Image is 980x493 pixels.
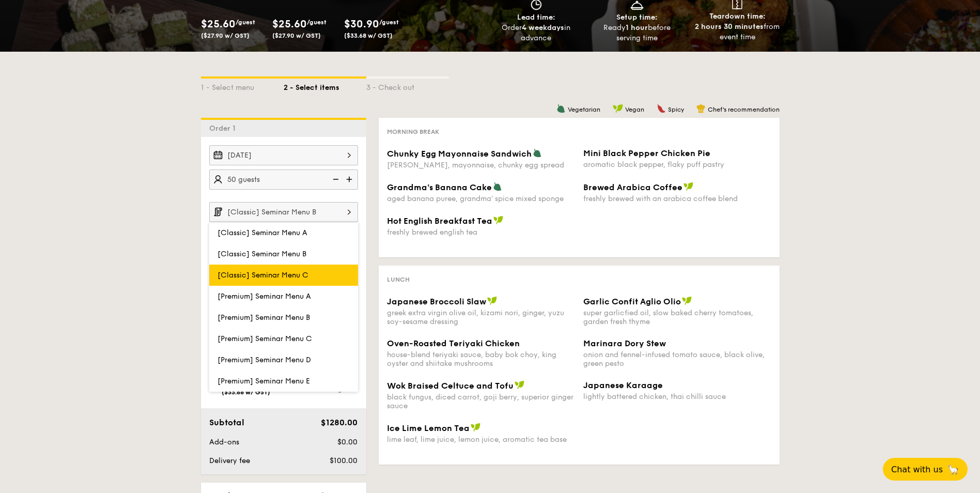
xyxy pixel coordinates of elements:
div: 2 - Select items [284,79,366,93]
span: Grandma's Banana Cake [387,182,492,192]
span: Vegan [625,106,644,113]
img: icon-chevron-right.3c0dfbd6.svg [340,202,358,222]
span: Brewed Arabica Coffee [583,182,682,192]
img: icon-vegan.f8ff3823.svg [493,215,504,225]
span: $100.00 [330,456,357,465]
span: 🦙 [947,464,959,475]
span: Marinara Dory Stew [583,338,666,348]
span: Add-ons [209,438,239,446]
div: super garlicfied oil, slow baked cherry tomatoes, garden fresh thyme [583,309,771,326]
span: [Classic] Seminar Menu A [217,228,307,237]
div: lightly battered chicken, thai chilli sauce [583,392,771,401]
span: $25.60 [272,18,307,30]
div: [PERSON_NAME], mayonnaise, chunky egg spread [387,161,575,170]
span: $25.60 [201,18,236,30]
span: Garlic Confit Aglio Olio [583,297,681,306]
div: black fungus, diced carrot, goji berry, superior ginger sauce [387,393,575,410]
img: icon-vegan.f8ff3823.svg [515,380,525,390]
span: Order 1 [209,124,240,133]
div: freshly brewed english tea [387,228,575,237]
span: Japanese Broccoli Slaw [387,297,486,306]
span: ($33.68 w/ GST) [222,389,270,396]
strong: 2 hours 30 minutes [695,22,764,31]
input: Number of guests [209,170,358,190]
img: icon-vegetarian.fe4039eb.svg [493,182,502,191]
span: Delivery fee [209,456,250,465]
span: Hot English Breakfast Tea [387,216,492,226]
span: [Premium] Seminar Menu D [217,356,311,364]
img: icon-vegan.f8ff3823.svg [487,296,497,305]
span: [Premium] Seminar Menu A [217,292,311,301]
span: $0.00 [337,438,357,446]
span: [Premium] Seminar Menu E [217,377,310,386]
span: Wok Braised Celtuce and Tofu [387,381,514,391]
span: Oven-Roasted Teriyaki Chicken [387,338,520,348]
span: /guest [307,19,326,26]
div: aromatic black pepper, flaky puff pastry [583,160,771,169]
img: icon-vegan.f8ff3823.svg [682,296,692,305]
img: icon-chef-hat.a58ddaea.svg [696,104,706,113]
div: greek extra virgin olive oil, kizami nori, ginger, yuzu soy-sesame dressing [387,309,575,326]
span: $1280.00 [321,418,357,427]
div: 1 - Select menu [201,79,284,93]
div: aged banana puree, grandma' spice mixed sponge [387,194,575,203]
input: Event date [209,145,358,165]
strong: 1 hour [626,23,648,32]
div: lime leaf, lime juice, lemon juice, aromatic tea base [387,435,575,444]
div: onion and fennel-infused tomato sauce, black olive, green pesto [583,350,771,368]
img: icon-vegan.f8ff3823.svg [471,423,481,432]
span: [Premium] Seminar Menu C [217,334,312,343]
img: icon-vegetarian.fe4039eb.svg [533,148,542,158]
span: Subtotal [209,418,244,427]
button: Chat with us🦙 [883,458,968,481]
span: [Classic] Seminar Menu C [217,271,308,280]
strong: 4 weekdays [522,23,564,32]
img: icon-spicy.37a8142b.svg [657,104,666,113]
img: icon-vegan.f8ff3823.svg [613,104,623,113]
img: icon-add.58712e84.svg [343,170,358,189]
div: house-blend teriyaki sauce, baby bok choy, king oyster and shiitake mushrooms [387,350,575,368]
img: icon-reduce.1d2dbef1.svg [327,170,343,189]
span: Morning break [387,128,439,135]
img: icon-vegetarian.fe4039eb.svg [556,104,566,113]
span: [Classic] Seminar Menu B [217,250,306,258]
span: /guest [236,19,255,26]
span: Setup time: [616,13,658,22]
span: Vegetarian [568,106,600,113]
span: ($27.90 w/ GST) [272,32,321,39]
div: freshly brewed with an arabica coffee blend [583,194,771,203]
div: Ready before serving time [590,23,683,43]
div: Order in advance [490,23,583,43]
span: Chunky Egg Mayonnaise Sandwich [387,149,532,159]
span: ($33.68 w/ GST) [344,32,393,39]
span: [Premium] Seminar Menu B [217,313,310,322]
span: $30.90 [344,18,379,30]
span: Lead time: [517,13,555,22]
span: ($27.90 w/ GST) [201,32,250,39]
span: Japanese Karaage [583,380,663,390]
div: from event time [691,22,784,42]
span: /guest [379,19,399,26]
span: Chat with us [891,465,943,474]
span: Lunch [387,276,410,283]
span: Spicy [668,106,684,113]
span: Chef's recommendation [708,106,780,113]
span: Mini Black Pepper Chicken Pie [583,148,710,158]
span: Ice Lime Lemon Tea [387,423,470,433]
span: Teardown time: [709,12,766,21]
img: icon-vegan.f8ff3823.svg [683,182,694,191]
div: 3 - Check out [366,79,449,93]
